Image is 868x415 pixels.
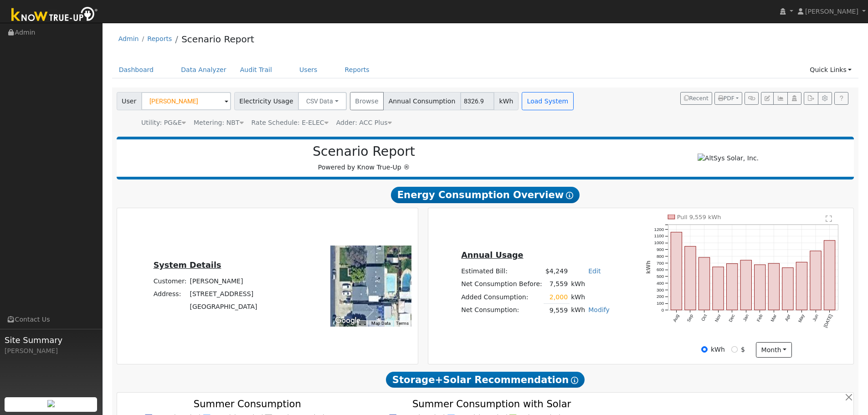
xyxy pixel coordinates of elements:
[727,264,738,310] rect: onclick=""
[654,234,664,239] text: 1100
[544,278,569,291] td: 7,559
[823,313,833,328] text: [DATE]
[773,92,787,105] button: Multi-Series Graph
[194,398,301,410] text: Summer Consumption
[657,267,664,272] text: 600
[698,154,759,163] img: AltSys Solar, Inc.
[756,342,792,358] button: month
[728,313,736,323] text: Dec
[713,267,724,310] rect: onclick=""
[745,92,759,105] button: Generate Report Link
[570,278,611,291] td: kWh
[293,61,324,78] a: Users
[233,61,279,78] a: Audit Trail
[298,92,347,110] button: CSV Data
[784,313,792,322] text: Apr
[741,345,745,354] label: $
[731,346,738,353] input: $
[181,34,254,45] a: Scenario Report
[686,313,694,323] text: Sep
[787,92,801,105] button: Login As
[544,304,569,317] td: 9,559
[188,287,259,300] td: [STREET_ADDRESS]
[152,287,188,300] td: Address:
[570,304,587,317] td: kWh
[803,61,858,78] a: Quick Links
[782,268,793,310] rect: onclick=""
[412,398,571,410] text: Summer Consumption with Solar
[657,294,664,299] text: 200
[494,92,519,110] span: kWh
[756,313,764,323] text: Feb
[566,192,573,199] i: Show Help
[680,92,712,105] button: Recent
[672,313,680,323] text: Aug
[174,61,233,78] a: Data Analyzer
[657,287,664,292] text: 300
[194,118,244,128] div: Metering: NBT
[657,261,664,266] text: 700
[460,291,544,304] td: Added Consumption:
[152,275,188,287] td: Customer:
[588,267,601,275] a: Edit
[742,313,750,322] text: Jan
[701,346,708,353] input: kWh
[657,254,664,259] text: 800
[824,241,835,310] rect: onclick=""
[522,92,574,110] button: Load System
[544,265,569,278] td: $4,249
[677,214,721,220] text: Pull 9,559 kWh
[7,5,103,26] img: Know True-Up
[460,265,544,278] td: Estimated Bill:
[770,313,778,323] text: Mar
[544,291,569,304] td: 2,000
[461,251,523,260] u: Annual Usage
[804,92,818,105] button: Export Interval Data
[685,246,696,310] rect: onclick=""
[711,345,725,354] label: kWh
[797,313,806,323] text: May
[654,227,664,232] text: 1200
[141,92,231,110] input: Select a User
[188,301,259,313] td: [GEOGRAPHIC_DATA]
[386,372,585,388] span: Storage+Solar Recommendation
[810,251,821,310] rect: onclick=""
[5,346,98,356] div: [PERSON_NAME]
[383,92,461,110] span: Annual Consumption
[118,35,139,42] a: Admin
[755,265,765,310] rect: onclick=""
[126,144,602,159] h2: Scenario Report
[391,187,580,203] span: Energy Consumption Overview
[812,313,820,322] text: Jun
[396,321,409,326] a: Terms (opens in new tab)
[657,301,664,306] text: 100
[147,35,172,42] a: Reports
[570,291,587,304] td: kWh
[47,400,55,407] img: retrieve
[571,377,578,384] i: Show Help
[333,315,363,327] a: Open this area in Google Maps (opens a new window)
[117,92,142,110] span: User
[657,281,664,286] text: 400
[350,92,384,110] button: Browse
[359,320,365,327] button: Keyboard shortcuts
[121,144,607,172] div: Powered by Know True-Up ®
[818,92,832,105] button: Settings
[5,334,98,346] span: Site Summary
[700,313,708,322] text: Oct
[718,95,734,102] span: PDF
[769,263,780,310] rect: onclick=""
[662,307,664,313] text: 0
[699,257,710,310] rect: onclick=""
[588,306,610,313] a: Modify
[796,262,807,310] rect: onclick=""
[234,92,298,110] span: Electricity Usage
[671,232,682,310] rect: onclick=""
[761,92,774,105] button: Edit User
[714,92,742,105] button: PDF
[141,118,186,128] div: Utility: PG&E
[805,8,858,15] span: [PERSON_NAME]
[338,61,376,78] a: Reports
[826,215,832,222] text: 
[336,118,392,128] div: Adder: ACC Plus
